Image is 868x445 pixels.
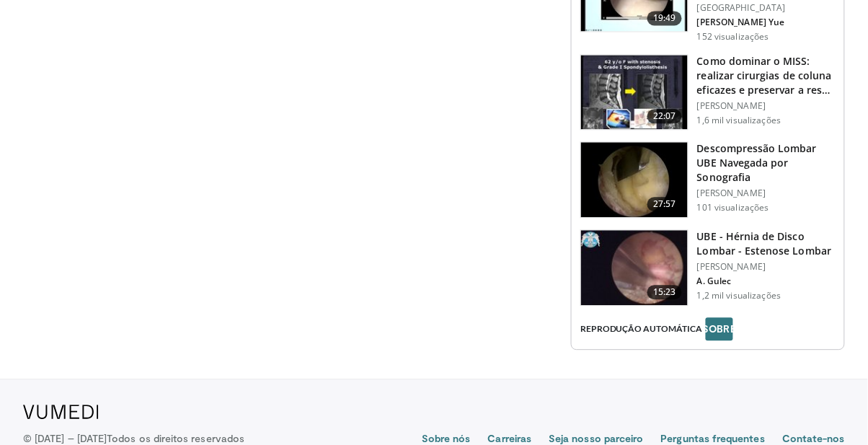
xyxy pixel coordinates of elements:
font: Como dominar o MISS: realizar cirurgias de coluna eficazes e preservar a res… [697,54,832,97]
font: [PERSON_NAME] [697,260,766,273]
img: a2e69baa-0b3b-448f-b160-ee1eebc323c3.150x105_q85_crop-smart_upscale.jpg [581,142,688,217]
font: A. Gulec [697,275,732,287]
a: 22:07 Como dominar o MISS: realizar cirurgias de coluna eficazes e preservar a res… [PERSON_NAME]... [580,54,836,131]
font: [PERSON_NAME] Yue [697,16,785,28]
font: Descompressão Lombar UBE Navegada por Sonografia [697,141,817,184]
img: Logotipo da VuMedi [23,405,99,419]
font: 19:49 [653,12,676,24]
a: 15:23 UBE - Hérnia de Disco Lombar - Estenose Lombar [PERSON_NAME] A. Gulec 1,2 mil visualizações [580,229,836,306]
font: [GEOGRAPHIC_DATA] [697,1,786,14]
font: 15:23 [653,286,676,298]
font: 1,6 mil visualizações [697,114,781,126]
font: 152 visualizações [697,30,769,43]
img: 8a979f23-10a4-4b59-8673-feb3e3d968fc.150x105_q85_crop-smart_upscale.jpg [581,55,688,130]
font: Sobre nós [422,432,471,444]
font: SOBRE [703,322,736,335]
font: 27:57 [653,198,676,210]
font: 22:07 [653,110,676,122]
font: Perguntas frequentes [661,432,765,444]
font: 101 visualizações [697,201,769,213]
font: [PERSON_NAME] [697,187,766,199]
font: REPRODUÇÃO AUTOMÁTICA [580,323,703,334]
img: a1e21d58-da9c-420b-88b4-b6347314e34e.150x105_q85_crop-smart_upscale.jpg [581,230,688,305]
font: © [DATE] – [DATE] [23,432,107,444]
font: Carreiras [488,432,532,444]
font: Seja nosso parceiro [549,432,643,444]
a: 27:57 Descompressão Lombar UBE Navegada por Sonografia [PERSON_NAME] 101 visualizações [580,141,836,218]
font: 1,2 mil visualizações [697,289,781,301]
font: UBE - Hérnia de Disco Lombar - Estenose Lombar [697,229,831,257]
font: [PERSON_NAME] [697,100,766,112]
button: SOBRE [706,317,733,340]
font: Todos os direitos reservados [107,432,244,444]
font: Contate-nos [782,432,845,444]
